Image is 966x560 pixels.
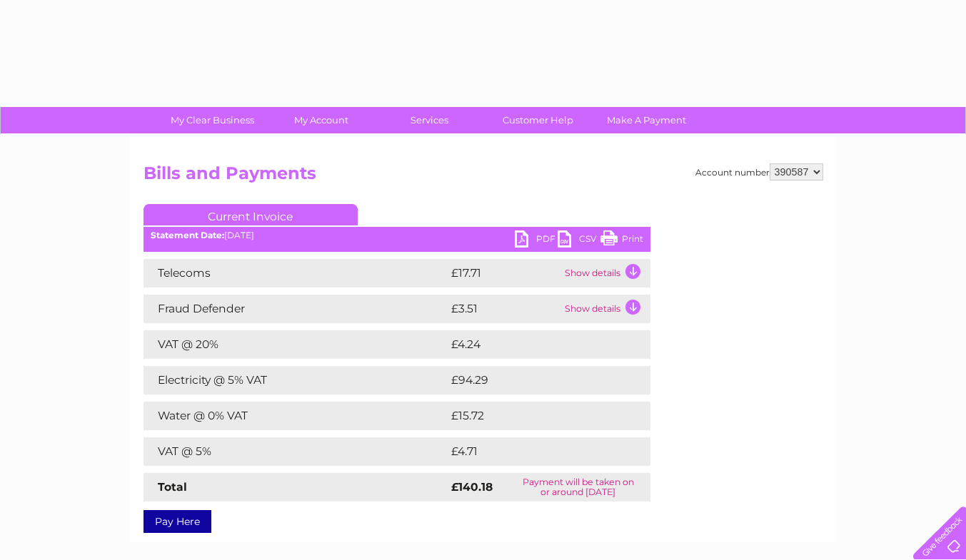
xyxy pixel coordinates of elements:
a: Services [371,107,488,133]
a: PDF [515,230,558,251]
td: Water @ 0% VAT [144,402,448,430]
td: £4.24 [448,330,617,359]
td: Electricity @ 5% VAT [144,366,448,394]
a: Print [600,230,643,251]
a: Customer Help [479,107,597,133]
td: £3.51 [448,295,561,323]
div: [DATE] [144,230,650,240]
td: VAT @ 20% [144,330,448,359]
div: Account number [695,163,823,180]
td: Fraud Defender [144,295,448,323]
b: Statement Date: [151,230,224,240]
a: Make A Payment [588,107,705,133]
strong: £140.18 [451,480,493,494]
td: £94.29 [448,366,623,394]
td: Payment will be taken on or around [DATE] [506,473,650,502]
a: Pay Here [144,510,211,533]
td: £4.71 [448,437,615,466]
a: My Account [262,107,380,133]
td: Show details [561,259,650,287]
strong: Total [158,480,187,494]
a: CSV [558,230,600,251]
a: My Clear Business [154,107,271,133]
td: VAT @ 5% [144,437,448,466]
td: Telecoms [144,259,448,287]
a: Current Invoice [144,204,358,225]
td: £15.72 [448,402,620,430]
td: Show details [561,295,650,323]
td: £17.71 [448,259,561,287]
h2: Bills and Payments [144,163,823,190]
